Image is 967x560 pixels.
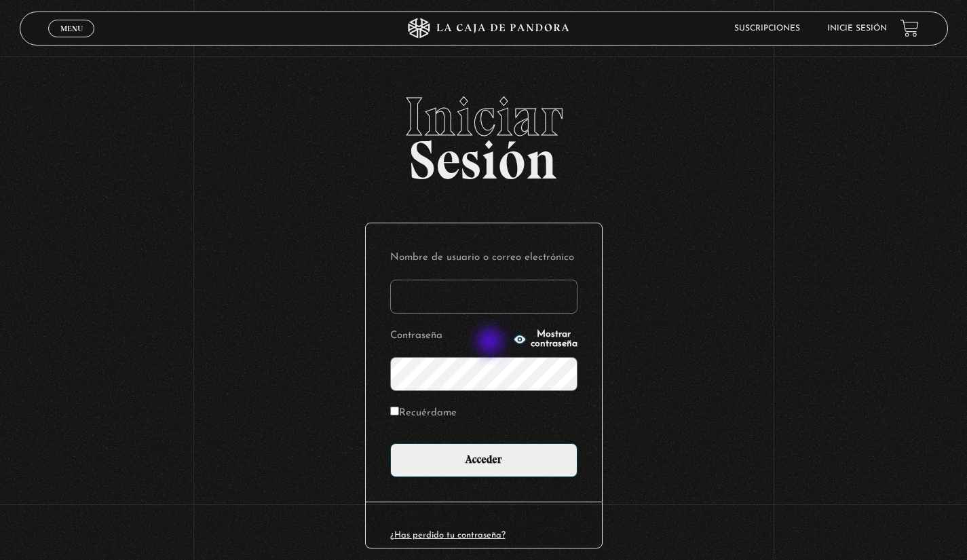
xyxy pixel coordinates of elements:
[390,403,457,424] label: Recuérdame
[390,326,509,347] label: Contraseña
[60,24,83,33] span: Menu
[20,90,948,176] h2: Sesión
[390,407,399,415] input: Recuérdame
[900,19,919,37] a: View your shopping cart
[531,330,577,349] span: Mostrar contraseña
[390,443,577,477] input: Acceder
[20,90,948,144] span: Iniciar
[513,330,577,349] button: Mostrar contraseña
[390,531,506,540] a: ¿Has perdido tu contraseña?
[390,248,577,269] label: Nombre de usuario o correo electrónico
[56,35,88,45] span: Cerrar
[734,24,800,33] a: Suscripciones
[827,24,887,33] a: Inicie sesión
